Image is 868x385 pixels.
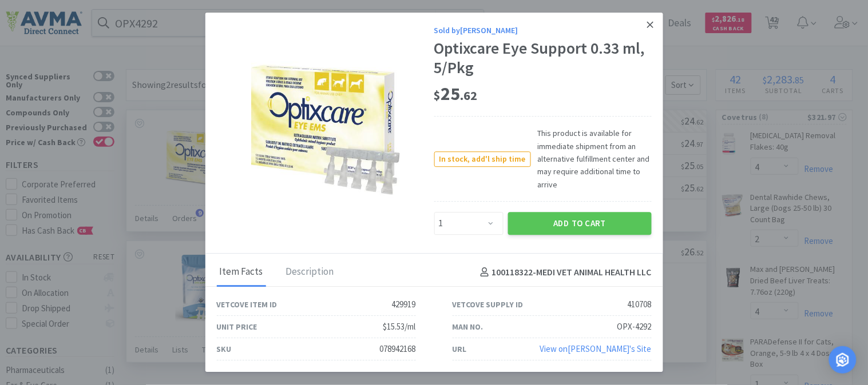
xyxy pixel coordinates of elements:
[217,320,257,333] div: Unit Price
[217,258,266,287] div: Item Facts
[508,212,652,235] button: Add to Cart
[217,343,232,355] div: SKU
[617,320,652,334] div: OPX-4292
[453,343,467,355] div: URL
[540,344,652,355] a: View on[PERSON_NAME]'s Site
[283,258,337,287] div: Description
[435,152,530,166] span: In stock, add'l ship time
[251,55,400,204] img: f83ff0262c8245dc8662a375363d59d0_410708.jpeg
[453,298,524,311] div: Vetcove Supply ID
[380,343,416,356] div: 078942168
[434,87,441,103] span: $
[476,265,652,280] h4: 100118322 - MEDI VET ANIMAL HEALTH LLC
[392,298,416,312] div: 429919
[434,39,652,78] div: Optixcare Eye Support 0.33 ml, 5/Pkg
[453,320,483,333] div: Man No.
[217,298,278,311] div: Vetcove Item ID
[461,87,478,103] span: . 62
[628,298,652,312] div: 410708
[383,320,416,334] div: $15.53/ml
[434,24,652,37] div: Sold by [PERSON_NAME]
[434,82,478,105] span: 25
[531,127,652,191] span: This product is available for immediate shipment from an alternative fulfillment center and may r...
[829,346,857,374] div: Open Intercom Messenger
